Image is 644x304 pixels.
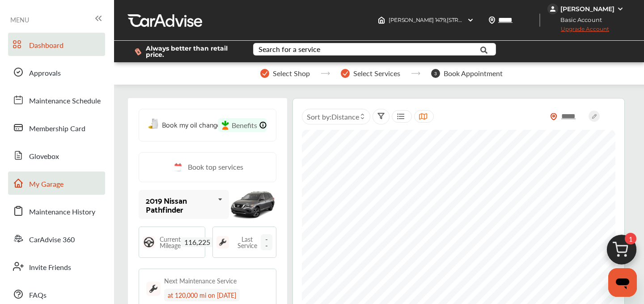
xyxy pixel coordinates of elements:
[8,255,105,278] a: Invite Friends
[547,4,558,14] img: jVpblrzwTbfkPYzPPzSLxeg0AAAAASUVORK5CYII=
[389,17,545,23] span: [PERSON_NAME] 1479 , [STREET_ADDRESS] Oakdale , CA 95361
[307,111,359,122] span: Sort by :
[143,236,155,248] img: steering_logo
[29,151,59,163] span: Glovebox
[164,276,237,285] div: Next Maintenance Service
[261,234,272,250] span: --
[617,5,624,13] img: WGsFRI8htEPBVLJbROoPRyZpYNWhNONpIPPETTm6eUC0GeLEiAAAAAElFTkSuQmCC
[29,40,64,51] span: Dashboard
[467,17,474,24] img: header-down-arrow.9dd2ce7d.svg
[181,237,214,247] span: 116,225
[560,5,614,13] div: [PERSON_NAME]
[8,88,105,111] a: Maintenance Schedule
[625,233,636,244] span: 1
[8,199,105,223] a: Maintenance History
[146,45,239,58] span: Always better than retail price.
[353,69,400,77] span: Select Services
[135,48,141,56] img: dollor_label_vector.a70140d1.svg
[146,196,214,214] div: 2019 Nissan Pathfinder
[258,46,320,53] div: Search for a service
[216,236,229,248] img: maintenance_logo
[148,119,160,130] img: oil-change.e5047c97.svg
[148,118,216,132] a: Book my oil change
[139,152,276,182] a: Book top services
[8,227,105,250] a: CarAdvise 360
[232,120,257,130] span: Benefits
[600,231,643,274] img: cart_icon.3d0951e8.svg
[444,69,503,77] span: Book Appointment
[273,69,310,77] span: Select Shop
[188,162,243,173] span: Book top services
[331,111,359,122] span: Distance
[539,13,540,27] img: header-divider.bc55588e.svg
[8,116,105,139] a: Membership Card
[29,262,71,274] span: Invite Friends
[233,236,261,248] span: Last Service
[221,120,229,130] img: instacart-icon.73bd83c2.svg
[547,26,609,37] span: Upgrade Account
[260,69,269,78] img: stepper-checkmark.b5569197.svg
[608,268,637,297] iframe: Button to launch messaging window
[29,95,101,107] span: Maintenance Schedule
[411,72,420,75] img: stepper-arrow.e24c07c6.svg
[259,121,267,129] img: info-Icon.6181e609.svg
[548,15,609,25] span: Basic Account
[29,179,64,190] span: My Garage
[29,234,75,246] span: CarAdvise 360
[164,289,240,301] div: at 120,000 mi on [DATE]
[146,282,161,296] img: maintenance_logo
[162,118,220,130] span: Book my oil change
[229,187,276,222] img: mobile_13058_st0640_046.jpg
[8,171,105,195] a: My Garage
[321,72,330,75] img: stepper-arrow.e24c07c6.svg
[29,123,85,135] span: Membership Card
[10,16,29,23] span: MENU
[8,144,105,167] a: Glovebox
[550,113,557,120] img: location_vector_orange.38f05af8.svg
[378,17,385,24] img: header-home-logo.8d720a4f.svg
[172,162,183,173] img: cal_icon.0803b883.svg
[431,69,440,78] span: 3
[29,206,95,218] span: Maintenance History
[160,236,181,248] span: Current Mileage
[488,17,496,24] img: location_vector.a44bc228.svg
[8,60,105,84] a: Approvals
[29,290,47,301] span: FAQs
[8,33,105,56] a: Dashboard
[29,68,61,79] span: Approvals
[341,69,350,78] img: stepper-checkmark.b5569197.svg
